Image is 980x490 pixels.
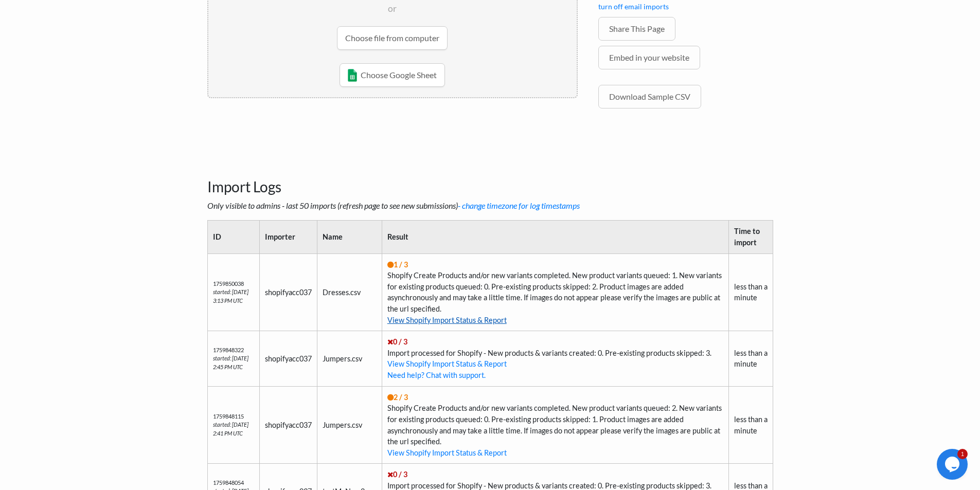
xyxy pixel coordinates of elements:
[259,221,317,253] th: Importer
[340,63,445,87] a: Choose Google Sheet
[207,201,580,210] i: Only visible to admins - last 50 imports (refresh page to see new submissions)
[728,221,773,253] th: Time to import
[387,371,486,379] a: Need help? Chat with support.
[317,386,382,464] td: Jumpers.csv
[317,221,382,253] th: Name
[207,331,259,386] td: 1759848322
[937,449,970,480] iframe: chat widget
[598,85,701,108] a: Download Sample CSV
[387,470,407,479] span: 0 / 3
[387,393,408,402] span: 2 / 3
[213,355,248,370] i: started: [DATE] 2:45 PM UTC
[317,253,382,331] td: Dresses.csv
[382,386,728,464] td: Shopify Create Products and/or new variants completed. New product variants queued: 2. New varian...
[317,331,382,386] td: Jumpers.csv
[387,448,507,457] a: View Shopify Import Status & Report
[387,337,407,346] span: 0 / 3
[213,421,248,437] i: started: [DATE] 2:41 PM UTC
[382,253,728,331] td: Shopify Create Products and/or new variants completed. New product variants queued: 1. New varian...
[382,221,728,253] th: Result
[458,201,580,210] a: - change timezone for log timestamps
[598,17,675,41] a: Share This Page
[213,288,248,304] i: started: [DATE] 3:13 PM UTC
[207,153,773,196] h3: Import Logs
[259,386,317,464] td: shopifyacc037
[207,253,259,331] td: 1759850038
[598,2,669,11] a: turn off email imports
[259,253,317,331] td: shopifyacc037
[387,260,408,269] span: 1 / 3
[207,386,259,464] td: 1759848115
[387,316,507,324] a: View Shopify Import Status & Report
[387,359,507,368] a: View Shopify Import Status & Report
[598,46,700,69] a: Embed in your website
[728,386,773,464] td: less than a minute
[728,253,773,331] td: less than a minute
[728,331,773,386] td: less than a minute
[382,331,728,386] td: Import processed for Shopify - New products & variants created: 0. Pre-existing products skipped: 3.
[259,331,317,386] td: shopifyacc037
[207,221,259,253] th: ID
